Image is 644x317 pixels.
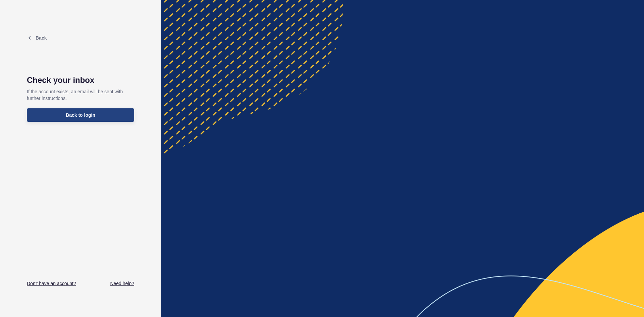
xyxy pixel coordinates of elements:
span: Back [36,35,47,41]
span: Back to login [66,112,95,118]
button: Back to login [27,108,134,122]
a: Don't have an account? [27,280,76,287]
a: Back [27,35,47,41]
p: If the account exists, an email will be sent with further instructions. [27,85,134,105]
h1: Check your inbox [27,75,134,85]
a: Need help? [110,280,134,287]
